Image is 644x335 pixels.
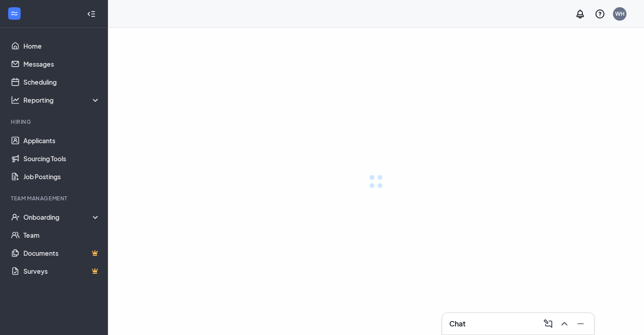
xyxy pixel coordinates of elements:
a: DocumentsCrown [23,244,100,262]
div: Hiring [11,118,98,126]
svg: WorkstreamLogo [10,9,19,18]
svg: QuestionInfo [595,9,605,19]
a: Scheduling [23,73,100,91]
svg: ComposeMessage [543,318,554,329]
svg: UserCheck [11,213,20,222]
svg: Minimize [575,318,586,329]
a: SurveysCrown [23,262,100,280]
a: Team [23,226,100,244]
svg: Collapse [87,9,96,18]
a: Job Postings [23,167,100,186]
button: ChevronUp [556,317,571,331]
button: ComposeMessage [540,317,555,331]
a: Messages [23,55,100,73]
a: Sourcing Tools [23,149,100,167]
div: Reporting [23,95,101,104]
div: Onboarding [23,213,101,222]
button: Minimize [572,317,587,331]
svg: Analysis [11,95,20,104]
a: Applicants [23,131,100,149]
div: Team Management [11,195,98,202]
a: Home [23,37,100,55]
svg: Notifications [575,9,586,19]
div: WH [615,10,625,18]
svg: ChevronUp [559,318,570,329]
h3: Chat [449,319,465,329]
